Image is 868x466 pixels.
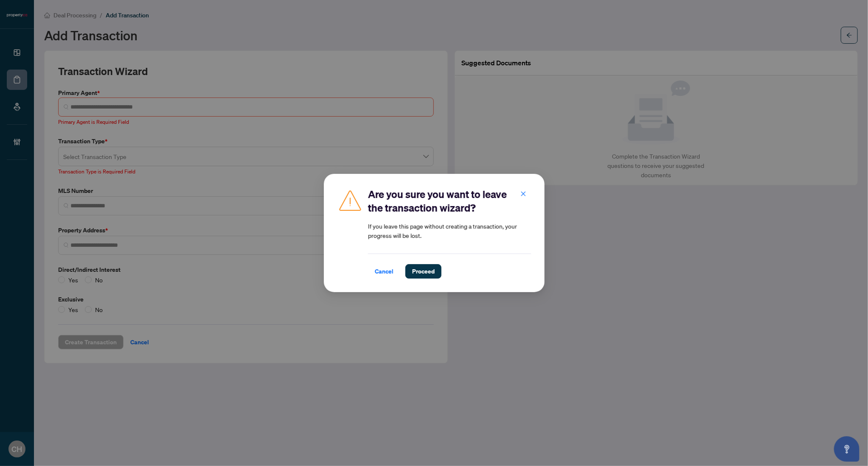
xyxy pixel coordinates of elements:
span: Cancel [375,265,393,278]
button: Proceed [405,264,441,279]
button: Open asap [834,436,860,462]
button: Cancel [368,264,400,279]
span: Proceed [412,265,435,278]
span: close [520,191,526,197]
article: If you leave this page without creating a transaction, your progress will be lost. [368,221,531,240]
h2: Are you sure you want to leave the transaction wizard? [368,187,531,215]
